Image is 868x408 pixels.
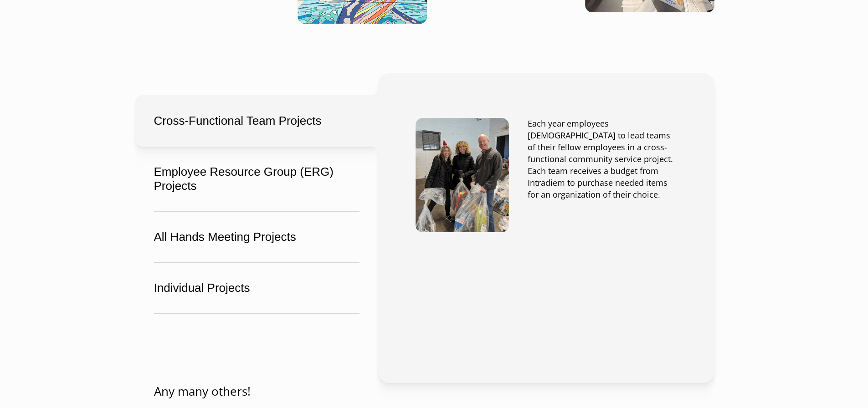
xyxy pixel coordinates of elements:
button: Individual Projects [135,262,378,314]
button: All Hands Meeting Projects [135,211,378,263]
p: Any many others! [154,383,714,400]
p: Each year employees [DEMOGRAPHIC_DATA] to lead teams of their fellow employees in a cross-functio... [528,118,677,200]
button: Employee Resource Group (ERG) Projects [135,146,378,212]
button: Cross-Functional Team Projects [135,95,378,147]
